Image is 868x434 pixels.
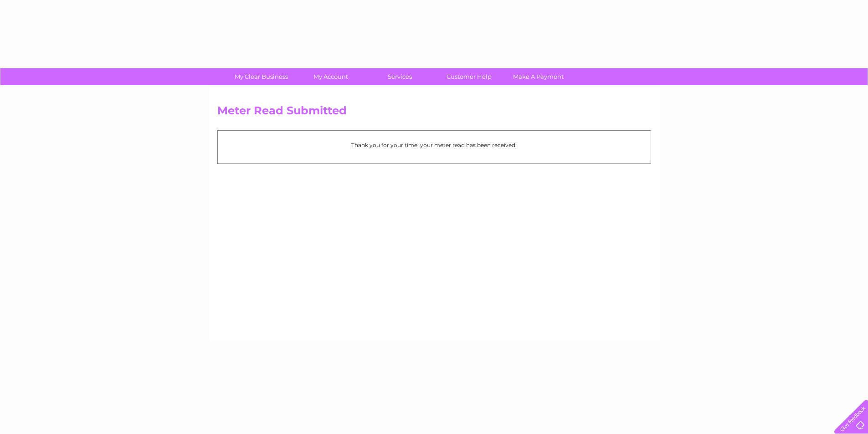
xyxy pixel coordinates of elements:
[293,68,368,85] a: My Account
[501,68,576,85] a: Make A Payment
[222,141,646,149] p: Thank you for your time, your meter read has been received.
[431,68,507,85] a: Customer Help
[224,68,299,85] a: My Clear Business
[217,104,651,122] h2: Meter Read Submitted
[362,68,437,85] a: Services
